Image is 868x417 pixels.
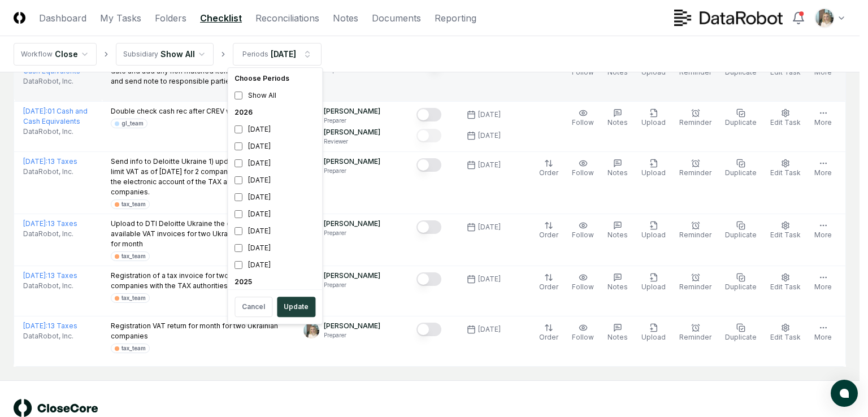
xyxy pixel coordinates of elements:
[230,104,320,121] div: 2026
[230,172,320,189] div: [DATE]
[230,121,320,138] div: [DATE]
[230,155,320,172] div: [DATE]
[230,240,320,257] div: [DATE]
[230,273,320,290] div: 2025
[230,223,320,240] div: [DATE]
[230,257,320,273] div: [DATE]
[230,70,320,87] div: Choose Periods
[230,138,320,155] div: [DATE]
[230,206,320,223] div: [DATE]
[277,297,315,317] button: Update
[230,189,320,206] div: [DATE]
[230,87,320,104] div: Show All
[235,297,272,317] button: Cancel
